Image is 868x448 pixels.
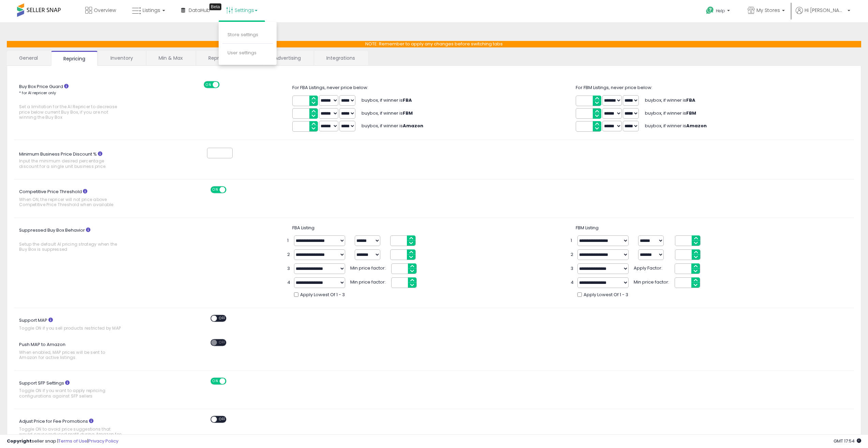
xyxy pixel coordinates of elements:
[94,7,116,14] span: Overview
[7,41,861,47] p: NOTE: Remember to apply any changes before switching tabs
[571,237,574,244] span: 1
[19,427,122,442] span: Toggle ON to avoid price suggestions that would cause reduced profit during Amazon fee promotions...
[571,251,574,258] span: 2
[7,438,32,444] strong: Copyright
[362,122,423,129] span: buybox, if winner is
[576,225,599,231] span: FBM Listing
[211,187,220,193] span: ON
[300,292,345,298] span: Apply Lowest Of 1 - 3
[350,277,388,286] span: Min price factor:
[362,110,413,116] span: buybox, if winner is
[204,82,213,87] span: ON
[571,279,574,286] span: 4
[7,438,118,445] div: seller snap | |
[287,237,291,244] span: 1
[686,97,695,103] b: FBA
[146,51,195,65] a: Min & Max
[292,225,314,231] span: FBA Listing
[19,326,122,331] span: Toggle ON if you sell products restricted by MAP
[143,7,160,14] span: Listings
[19,158,122,169] span: Input the minimum desired percentage discount for a single unit business price.
[287,279,291,286] span: 4
[189,7,210,14] span: DataHub
[576,84,652,91] span: For FBM Listings, never price below:
[227,31,258,38] a: Store settings
[217,340,228,346] span: OFF
[634,263,671,272] span: Apply Factor:
[645,97,695,103] span: buybox, if winner is
[262,51,313,65] a: Advertising
[19,388,122,399] span: Toggle ON if you want to apply repricing configurations against SFP sellers
[292,84,368,91] span: For FBA Listings, never price below:
[362,97,412,103] span: buybox, if winner is
[14,339,146,364] label: Push MAP to Amazon
[14,315,146,334] label: Support MAP
[287,251,291,258] span: 2
[350,263,388,272] span: Min price factor:
[98,51,145,65] a: Inventory
[756,7,780,14] span: My Stores
[287,265,291,272] span: 3
[19,104,122,120] span: Set a limitation for the AI Repricer to decrease price below current Buy Box, if you are not winn...
[19,242,122,252] span: Setup the default AI pricing strategy when the Buy Box is suppressed
[403,110,413,116] b: FBM
[211,378,220,384] span: ON
[217,417,228,422] span: OFF
[14,186,146,211] label: Competitive Price Threshold
[209,3,221,10] div: Tooltip anchor
[571,265,574,272] span: 3
[58,438,87,444] a: Terms of Use
[14,378,146,402] label: Support SFP Settings
[219,82,230,87] span: OFF
[217,316,228,321] span: OFF
[634,277,671,286] span: Min price factor:
[14,416,146,446] label: Adjust Price for Fee Promotions
[225,187,236,193] span: OFF
[403,122,423,129] b: Amazon
[7,51,50,65] a: General
[14,149,146,173] label: Minimum Business Price Discount %
[314,51,367,65] a: Integrations
[196,51,261,65] a: Repricing Presets
[796,7,850,22] a: Hi [PERSON_NAME]
[645,110,696,116] span: buybox, if winner is
[51,51,98,66] a: Repricing
[645,122,707,129] span: buybox, if winner is
[834,438,861,444] span: 2025-09-17 17:54 GMT
[701,1,737,22] a: Help
[716,8,725,14] span: Help
[14,225,146,256] label: Suppressed Buy Box Behavior
[19,90,56,96] small: * for AI repricer only
[225,378,236,384] span: OFF
[686,122,707,129] b: Amazon
[19,197,122,207] span: When ON, the repricer will not price above Competitive Price Threshold when available
[584,292,628,298] span: Apply Lowest Of 1 - 3
[686,110,696,116] b: FBM
[14,81,146,124] label: Buy Box Price Guard
[403,97,412,103] b: FBA
[88,438,118,444] a: Privacy Policy
[227,49,256,56] a: User settings
[19,350,122,360] span: When enabled, MAP prices will be sent to Amazon for active listings.
[805,7,845,14] span: Hi [PERSON_NAME]
[706,6,714,15] i: Get Help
